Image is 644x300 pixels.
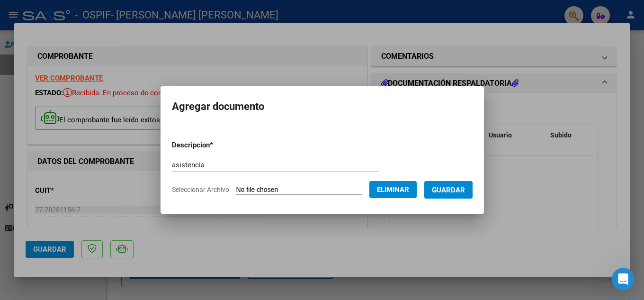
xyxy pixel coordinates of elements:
span: Guardar [432,186,465,194]
button: Guardar [424,181,473,199]
p: Descripcion [172,140,262,151]
span: Seleccionar Archivo [172,186,229,193]
span: Eliminar [377,185,409,194]
button: Eliminar [369,181,417,198]
h2: Agregar documento [172,98,473,116]
iframe: Intercom live chat [612,268,635,291]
